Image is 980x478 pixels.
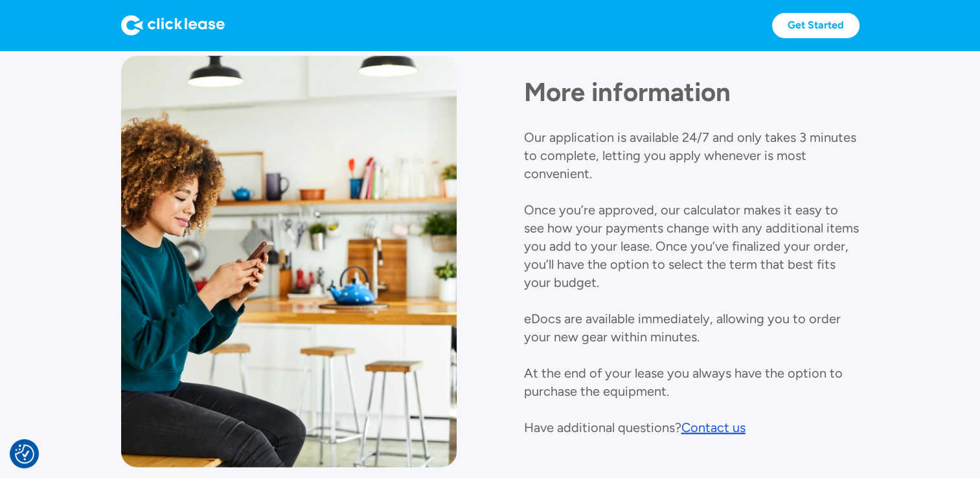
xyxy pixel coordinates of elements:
img: Logo [121,15,225,36]
p: Our application is available 24/7 and only takes 3 minutes to complete, letting you apply wheneve... [524,130,859,435]
button: Consent Preferences [15,444,34,464]
h1: More information [524,76,860,108]
img: Revisit consent button [15,444,34,464]
div: Contact us [681,420,746,435]
a: Contact us [681,418,746,437]
a: Get Started [772,13,860,38]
